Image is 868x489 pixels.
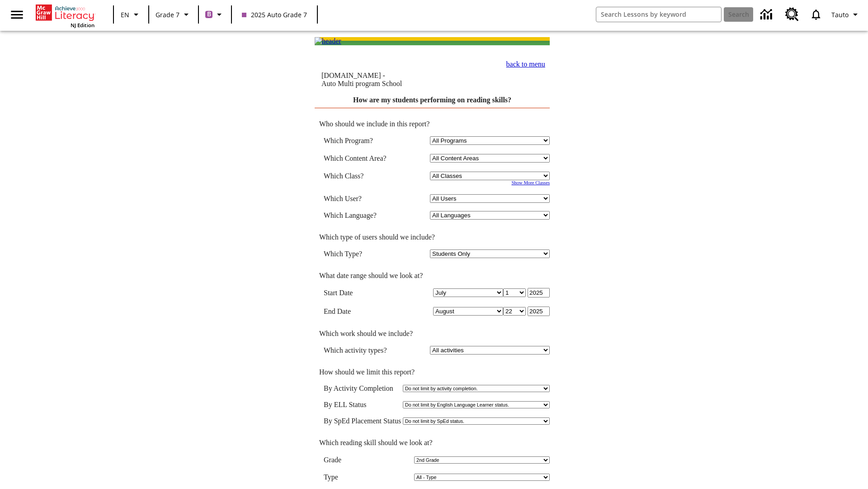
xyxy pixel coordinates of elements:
[831,10,849,19] span: Tauto
[315,368,550,376] td: How should we limit this report?
[324,346,400,355] td: Which activity types?
[755,2,780,27] a: Data Center
[324,456,349,464] td: Grade
[596,7,721,22] input: search field
[324,401,401,409] td: By ELL Status
[4,1,30,28] button: Open side menu
[780,2,804,27] a: Resource Center, Will open in new tab
[324,417,401,425] td: By SpEd Placement Status
[324,384,401,393] td: By Activity Completion
[315,330,550,338] td: Which work should we include?
[324,194,400,203] td: Which User?
[315,439,550,447] td: Which reading skill should we look at?
[117,6,146,23] button: Language: EN, Select a language
[353,96,511,104] a: How are my students performing on reading skills?
[324,249,400,258] td: Which Type?
[242,10,307,19] span: 2025 Auto Grade 7
[156,10,179,19] span: Grade 7
[36,3,94,29] div: Home
[321,80,402,87] nobr: Auto Multi program School
[202,6,228,23] button: Boost Class color is purple. Change class color
[321,72,459,88] td: [DOMAIN_NAME] -
[324,288,400,297] td: Start Date
[71,22,94,29] span: NJ Edition
[121,10,129,19] span: EN
[511,180,550,185] a: Show More Classes
[506,60,545,68] a: back to menu
[324,307,400,316] td: End Date
[207,9,211,20] span: B
[324,211,400,220] td: Which Language?
[315,120,550,128] td: Who should we include in this report?
[804,3,828,26] a: Notifications
[315,37,341,45] img: header
[152,6,195,23] button: Grade: Grade 7, Select a grade
[324,154,387,162] nobr: Which Content Area?
[315,272,550,280] td: What date range should we look at?
[324,136,400,145] td: Which Program?
[324,473,345,481] td: Type
[315,233,550,241] td: Which type of users should we include?
[324,172,400,180] td: Which Class?
[828,6,864,23] button: Profile/Settings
